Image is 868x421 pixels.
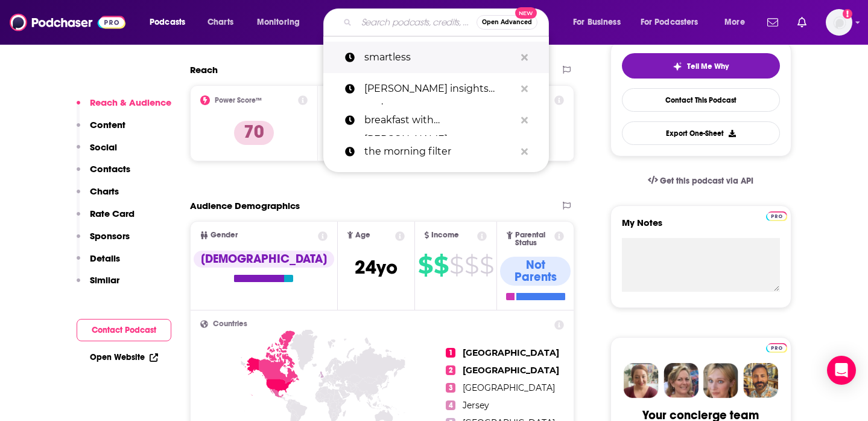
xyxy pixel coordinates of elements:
[687,62,729,71] span: Tell Me Why
[434,255,448,275] span: $
[90,119,125,130] p: Content
[480,255,493,275] span: $
[77,163,130,185] button: Contacts
[565,13,636,32] button: open menu
[77,208,135,230] button: Rate Card
[364,136,515,167] p: the morning filter
[355,255,398,279] span: 24 yo
[90,185,119,197] p: Charts
[418,255,432,275] span: $
[207,14,233,31] span: Charts
[200,13,241,32] a: Charts
[364,42,515,73] p: smartless
[463,382,555,393] span: [GEOGRAPHIC_DATA]
[622,121,780,145] button: Export One-Sheet
[766,343,787,353] img: Podchaser Pro
[673,62,682,71] img: tell me why sparkle
[641,14,699,31] span: For Podcasters
[141,13,201,32] button: open menu
[622,53,780,79] button: tell me why sparkleTell Me Why
[323,104,549,136] a: breakfast with [PERSON_NAME]
[463,347,559,358] span: [GEOGRAPHIC_DATA]
[664,363,699,398] img: Barbara Profile
[826,9,852,36] button: Show profile menu
[90,208,135,219] p: Rate Card
[190,200,300,211] h2: Audience Demographics
[90,141,117,153] p: Social
[463,365,559,376] span: [GEOGRAPHIC_DATA]
[90,252,120,264] p: Details
[515,231,553,247] span: Parental Status
[482,19,532,25] span: Open Advanced
[477,15,537,30] button: Open AdvancedNew
[190,64,218,76] h2: Reach
[10,11,125,34] img: Podchaser - Follow, Share and Rate Podcasts
[90,163,130,175] p: Contacts
[660,176,753,186] span: Get this podcast via API
[826,9,852,36] img: User Profile
[194,251,334,268] div: [DEMOGRAPHIC_DATA]
[77,185,119,208] button: Charts
[743,363,778,398] img: Jon Profile
[249,13,315,32] button: open menu
[716,13,760,32] button: open menu
[90,352,158,362] a: Open Website
[449,255,463,275] span: $
[234,121,274,145] p: 70
[624,363,659,398] img: Sydney Profile
[323,136,549,167] a: the morning filter
[77,252,120,275] button: Details
[766,210,787,221] a: Pro website
[77,274,119,297] button: Similar
[793,12,811,33] a: Show notifications dropdown
[77,319,171,341] button: Contact Podcast
[766,341,787,353] a: Pro website
[77,141,117,164] button: Social
[323,73,549,104] a: [PERSON_NAME] insights podcast
[724,14,745,31] span: More
[446,365,455,375] span: 2
[257,14,300,31] span: Monitoring
[431,231,459,239] span: Income
[77,97,171,119] button: Reach & Audience
[90,97,171,108] p: Reach & Audience
[622,217,780,238] label: My Notes
[90,230,130,242] p: Sponsors
[622,88,780,112] a: Contact This Podcast
[446,383,455,393] span: 3
[703,363,738,398] img: Jules Profile
[633,13,716,32] button: open menu
[211,231,238,239] span: Gender
[77,119,125,141] button: Content
[464,255,478,275] span: $
[638,166,764,196] a: Get this podcast via API
[335,8,560,36] div: Search podcasts, credits, & more...
[364,73,515,104] p: duke fuqua insights podcast
[355,231,370,239] span: Age
[500,257,571,286] div: Not Parents
[573,14,621,31] span: For Business
[826,9,852,36] span: Logged in as paige.thornton
[766,211,787,221] img: Podchaser Pro
[463,400,489,411] span: Jersey
[323,42,549,73] a: smartless
[90,274,119,286] p: Similar
[215,96,262,104] h2: Power Score™
[827,356,856,385] div: Open Intercom Messenger
[213,320,247,328] span: Countries
[515,7,537,19] span: New
[843,9,852,19] svg: Add a profile image
[446,348,455,358] span: 1
[446,400,455,410] span: 4
[77,230,130,252] button: Sponsors
[762,12,783,33] a: Show notifications dropdown
[150,14,185,31] span: Podcasts
[356,13,477,32] input: Search podcasts, credits, & more...
[364,104,515,136] p: breakfast with ryan huang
